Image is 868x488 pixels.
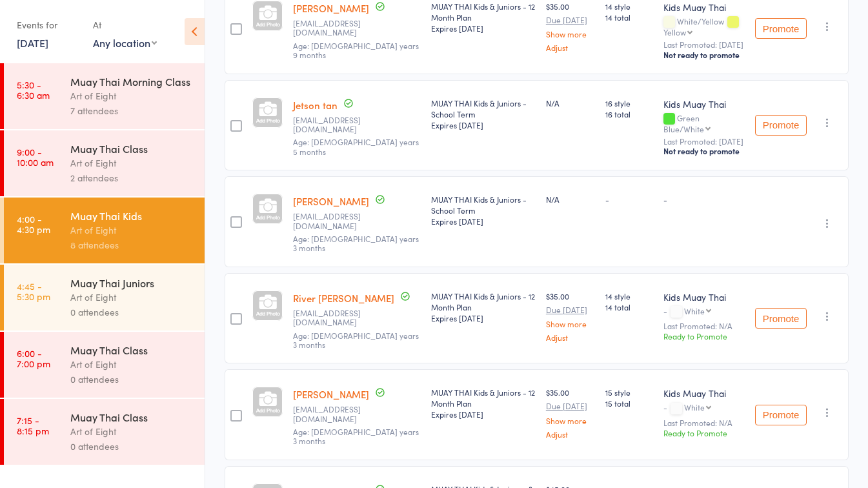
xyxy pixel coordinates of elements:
div: Ready to Promote [663,330,745,341]
a: [DATE] [17,36,48,50]
a: 5:30 -6:30 amMuay Thai Morning ClassArt of Eight7 attendees [4,63,205,129]
button: Promote [755,308,807,329]
button: Promote [755,18,807,39]
div: - [663,194,745,205]
div: Art of Eight [70,156,194,170]
a: Show more [546,416,595,425]
button: Promote [755,115,807,136]
a: 4:00 -4:30 pmMuay Thai KidsArt of Eight8 attendees [4,198,205,263]
div: Ready to Promote [663,427,745,438]
div: White/Yellow [663,17,745,36]
span: Age: [DEMOGRAPHIC_DATA] years 3 months [293,426,419,446]
span: 14 style [605,1,653,12]
span: Age: [DEMOGRAPHIC_DATA] years 5 months [293,136,419,156]
div: At [93,14,157,36]
div: 0 attendees [70,372,194,387]
a: 7:15 -8:15 pmMuay Thai ClassArt of Eight0 attendees [4,399,205,465]
a: [PERSON_NAME] [293,194,369,208]
small: Due [DATE] [546,15,595,25]
small: Last Promoted: [DATE] [663,40,745,49]
div: 8 attendees [70,238,194,252]
div: Muay Thai Morning Class [70,74,194,88]
time: 4:00 - 4:30 pm [17,214,50,234]
div: MUAY THAI Kids & Juniors - School Term [431,194,536,227]
span: 14 style [605,290,653,301]
div: Yellow [663,28,686,36]
span: 14 total [605,12,653,23]
a: Adjust [546,430,595,438]
div: MUAY THAI Kids & Juniors - 12 Month Plan [431,290,536,323]
small: elingtan@hotmail.com [293,116,421,134]
div: 2 attendees [70,170,194,185]
div: 7 attendees [70,103,194,118]
div: Muay Thai Juniors [70,276,194,290]
span: 14 total [605,301,653,312]
div: Expires [DATE] [431,23,536,34]
div: N/A [546,97,595,108]
span: 15 style [605,387,653,398]
a: Adjust [546,333,595,341]
div: - [663,307,745,318]
small: Due [DATE] [546,305,595,314]
div: Not ready to promote [663,146,745,156]
div: White [684,403,705,411]
div: Art of Eight [70,290,194,305]
div: Art of Eight [70,88,194,103]
div: - [605,194,653,205]
time: 4:45 - 5:30 pm [17,281,50,301]
small: supersteph@me.com [293,212,421,230]
small: zestforyourlife@gmail.com [293,309,421,327]
time: 7:15 - 8:15 pm [17,415,49,436]
div: N/A [546,194,595,205]
div: Any location [93,36,157,50]
div: Green [663,114,745,133]
div: Events for [17,14,80,36]
a: [PERSON_NAME] [293,387,369,401]
a: 6:00 -7:00 pmMuay Thai ClassArt of Eight0 attendees [4,332,205,398]
div: $35.00 [546,1,595,52]
a: Adjust [546,43,595,52]
button: Promote [755,405,807,425]
small: Last Promoted: [DATE] [663,137,745,146]
span: 16 style [605,97,653,108]
div: MUAY THAI Kids & Juniors - 12 Month Plan [431,387,536,420]
div: $35.00 [546,290,595,341]
div: Kids Muay Thai [663,1,745,14]
time: 6:00 - 7:00 pm [17,348,50,369]
div: MUAY THAI Kids & Juniors - School Term [431,97,536,130]
a: [PERSON_NAME] [293,1,369,15]
a: Show more [546,30,595,38]
span: 16 total [605,108,653,119]
span: 15 total [605,398,653,409]
div: Muay Thai Class [70,410,194,424]
div: Kids Muay Thai [663,387,745,400]
small: Due [DATE] [546,402,595,411]
small: Zestforyourlife@gmail.com [293,405,421,423]
span: Age: [DEMOGRAPHIC_DATA] years 3 months [293,330,419,350]
span: Age: [DEMOGRAPHIC_DATA] years 3 months [293,233,419,253]
a: Jetson tan [293,98,338,112]
div: Muay Thai Class [70,141,194,156]
div: Art of Eight [70,424,194,439]
div: Kids Muay Thai [663,97,745,110]
div: MUAY THAI Kids & Juniors - 12 Month Plan [431,1,536,34]
a: River [PERSON_NAME] [293,291,394,305]
div: Muay Thai Kids [70,208,194,223]
a: 9:00 -10:00 amMuay Thai ClassArt of Eight2 attendees [4,130,205,196]
div: - [663,403,745,414]
div: Expires [DATE] [431,409,536,420]
time: 9:00 - 10:00 am [17,147,54,167]
div: Expires [DATE] [431,119,536,130]
div: 0 attendees [70,439,194,454]
time: 5:30 - 6:30 am [17,79,50,100]
div: 0 attendees [70,305,194,320]
div: Art of Eight [70,357,194,372]
div: Art of Eight [70,223,194,238]
small: Jrfmartin81@gmail.com [293,19,421,37]
div: Kids Muay Thai [663,290,745,303]
small: Last Promoted: N/A [663,321,745,330]
div: $35.00 [546,387,595,438]
small: Last Promoted: N/A [663,418,745,427]
span: Age: [DEMOGRAPHIC_DATA] years 9 months [293,40,419,60]
div: Expires [DATE] [431,312,536,323]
